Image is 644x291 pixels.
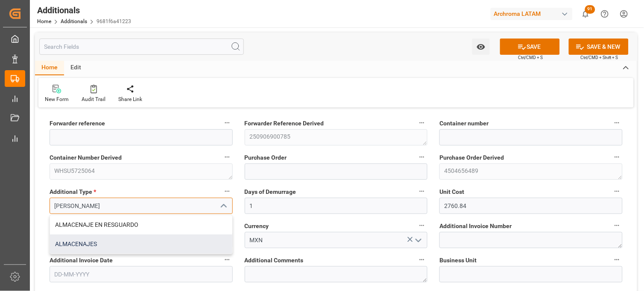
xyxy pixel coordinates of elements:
[222,186,233,197] button: Additional Type *
[612,151,623,163] button: Purchase Order Derived
[64,61,88,75] div: Edit
[416,220,427,231] button: Currency
[245,256,304,265] span: Additional Comments
[416,186,427,197] button: Days of Demurrage
[39,39,244,55] input: Search Fields
[50,163,233,180] textarea: WHSU5725064
[491,8,573,20] div: Archroma LATAM
[222,151,233,163] button: Container Number Derived
[222,254,233,265] button: Additional Invoice Date
[439,187,464,196] span: Unit Cost
[82,95,105,103] div: Audit Trail
[416,117,427,128] button: Forwarder Reference Derived
[222,117,233,128] button: Forwarder reference
[50,215,232,235] div: ALMACENAJE EN RESGUARDO
[595,4,615,24] button: Help Center
[518,54,543,61] span: Ctrl/CMD + S
[50,235,232,254] div: ALMACENAJES
[576,4,595,24] button: show 91 new notifications
[439,119,489,128] span: Container number
[581,54,618,61] span: Ctrl/CMD + Shift + S
[416,151,427,163] button: Purchase Order
[245,222,269,231] span: Currency
[612,117,623,128] button: Container number
[50,119,105,128] span: Forwarder reference
[245,187,296,196] span: Days of Demurrage
[472,39,490,55] button: open menu
[585,5,595,14] span: 91
[61,18,87,24] a: Additionals
[612,186,623,197] button: Unit Cost
[35,61,64,75] div: Home
[439,163,623,180] textarea: 4504656489
[45,95,69,103] div: New Form
[217,199,229,213] button: close menu
[612,220,623,231] button: Additional Invoice Number
[491,6,576,22] button: Archroma LATAM
[439,222,512,231] span: Additional Invoice Number
[50,266,233,282] input: DD-MM-YYYY
[612,254,623,265] button: Business Unit
[37,18,51,24] a: Home
[500,39,560,55] button: SAVE
[50,187,96,196] span: Additional Type
[50,256,113,265] span: Additional Invoice Date
[439,153,504,162] span: Purchase Order Derived
[245,119,324,128] span: Forwarder Reference Derived
[37,4,131,17] div: Additionals
[245,129,428,145] textarea: 250906900785
[118,95,142,103] div: Share Link
[439,256,477,265] span: Business Unit
[412,234,424,247] button: open menu
[50,153,122,162] span: Container Number Derived
[245,153,287,162] span: Purchase Order
[569,39,629,55] button: SAVE & NEW
[416,254,427,265] button: Additional Comments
